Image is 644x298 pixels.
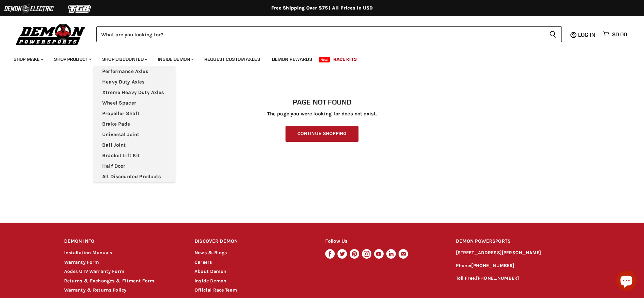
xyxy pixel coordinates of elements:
[64,287,127,293] a: Warranty & Returns Policy
[49,52,96,66] a: Shop Product
[471,263,514,268] a: [PHONE_NUMBER]
[64,234,182,249] h2: DEMON INFO
[3,2,54,15] img: Demon Electric Logo 2
[94,66,175,77] a: Performance Axles
[96,26,562,42] form: Product
[267,52,317,66] a: Demon Rewards
[476,275,519,281] a: [PHONE_NUMBER]
[195,278,226,284] a: Inside Demon
[456,275,580,282] p: Toll Free:
[575,32,600,38] a: Log in
[195,259,212,265] a: Careers
[456,234,580,249] h2: DEMON POWERSPORTS
[195,250,227,256] a: News & Blogs
[456,249,580,257] p: [STREET_ADDRESS][PERSON_NAME]
[97,52,151,66] a: Shop Discounted
[94,150,175,161] a: Bracket LIft Kit
[8,52,48,66] a: Shop Make
[578,31,595,38] span: Log in
[96,26,544,42] input: Search
[94,129,175,140] a: Universal Joint
[328,52,362,66] a: Race Kits
[8,50,625,66] ul: Main menu
[94,171,175,182] a: All Discounted Products
[94,87,175,98] a: Xtreme Heavy Duty Axles
[195,287,237,293] a: Official Race Team
[612,31,627,38] span: $0.00
[319,57,330,62] span: New!
[64,259,99,265] a: Warranty Form
[64,98,580,106] h1: Page not found
[94,98,175,108] a: Wheel Spacer
[94,108,175,119] a: Propeller Shaft
[54,2,105,15] img: TGB Logo 2
[199,52,265,66] a: Request Custom Axles
[64,268,124,274] a: Aodes UTV Warranty Form
[94,161,175,171] a: Half Door
[64,250,112,256] a: Installation Manuals
[614,271,639,293] inbox-online-store-chat: Shopify online store chat
[153,52,198,66] a: Inside Demon
[64,278,154,284] a: Returns & Exchanges & Fitment Form
[600,30,630,39] a: $0.00
[286,126,358,142] a: Continue Shopping
[325,234,443,249] h2: Follow Us
[195,268,226,274] a: About Demon
[94,77,175,87] a: Heavy Duty Axles
[94,66,175,182] ul: Main menu
[64,111,580,117] p: The page you were looking for does not exist.
[456,262,580,270] p: Phone:
[94,140,175,150] a: Ball Joint
[94,119,175,129] a: Brake Pads
[544,26,562,42] button: Search
[195,234,312,249] h2: DISCOVER DEMON
[51,5,594,11] div: Free Shipping Over $75 | All Prices In USD
[14,22,88,46] img: Demon Powersports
